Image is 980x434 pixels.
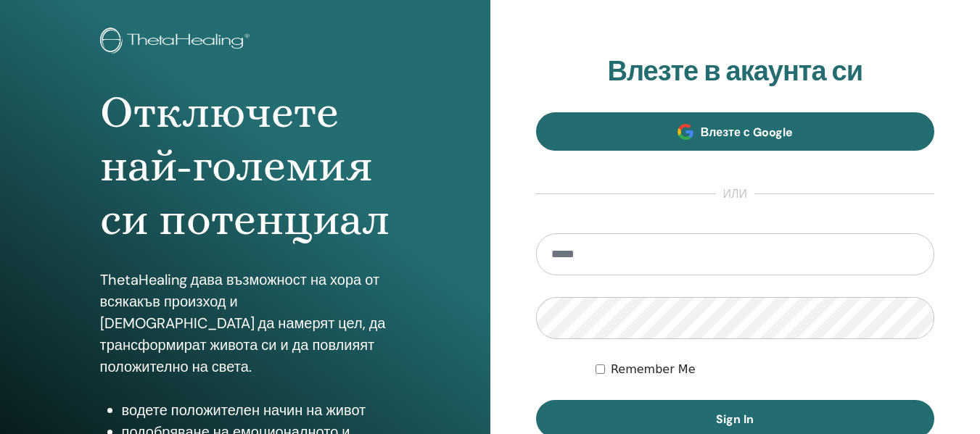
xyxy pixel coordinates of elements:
span: Влезте с Google [701,125,793,140]
li: водете положителен начин на живот [122,399,390,421]
span: или [716,185,755,203]
h2: Влезте в акаунта си [536,55,935,88]
label: Remember Me [611,361,696,378]
h1: Отключете най-големия си потенциал [100,85,390,247]
span: Sign In [716,412,754,427]
a: Влезте с Google [536,112,935,151]
p: ThetaHealing дава възможност на хора от всякакъв произход и [DEMOGRAPHIC_DATA] да намерят цел, да... [100,269,390,377]
div: Keep me authenticated indefinitely or until I manually logout [596,361,934,378]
